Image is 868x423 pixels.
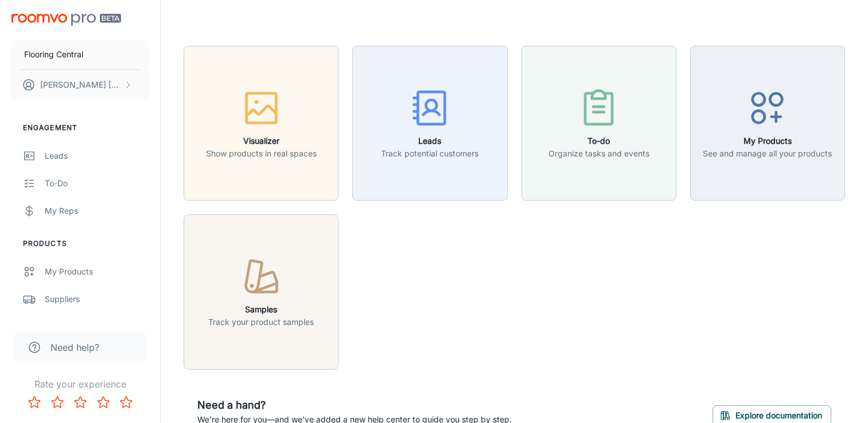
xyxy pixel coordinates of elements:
[9,377,151,391] p: Rate your experience
[548,147,649,160] p: Organize tasks and events
[24,48,83,61] p: Flooring Central
[208,316,314,328] p: Track your product samples
[45,150,149,162] div: Leads
[45,265,149,278] div: My Products
[548,135,649,147] h6: To-do
[206,135,317,147] h6: Visualizer
[208,303,314,316] h6: Samples
[46,391,69,414] button: Rate 2 star
[521,46,676,201] button: To-doOrganize tasks and events
[69,391,92,414] button: Rate 3 star
[184,285,338,297] a: SamplesTrack your product samples
[40,79,121,91] p: [PERSON_NAME] [PERSON_NAME]
[11,14,121,26] img: Roomvo PRO Beta
[352,46,507,201] button: LeadsTrack potential customers
[690,46,845,201] button: My ProductsSee and manage all your products
[50,340,99,354] span: Need help?
[45,205,149,217] div: My Reps
[352,117,507,128] a: LeadsTrack potential customers
[206,147,317,160] p: Show products in real spaces
[184,46,338,201] button: VisualizerShow products in real spaces
[115,391,138,414] button: Rate 5 star
[703,135,832,147] h6: My Products
[23,391,46,414] button: Rate 1 star
[45,293,149,305] div: Suppliers
[11,70,149,100] button: [PERSON_NAME] [PERSON_NAME]
[381,135,478,147] h6: Leads
[92,391,115,414] button: Rate 4 star
[703,147,832,160] p: See and manage all your products
[45,177,149,190] div: To-do
[11,40,149,69] button: Flooring Central
[184,214,338,369] button: SamplesTrack your product samples
[521,117,676,128] a: To-doOrganize tasks and events
[197,397,512,413] h6: Need a hand?
[690,117,845,128] a: My ProductsSee and manage all your products
[713,409,831,420] a: Explore documentation
[381,147,478,160] p: Track potential customers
